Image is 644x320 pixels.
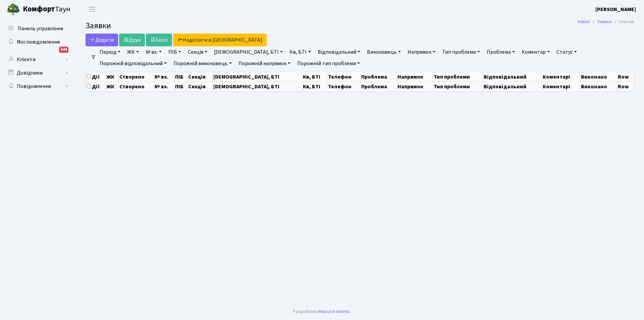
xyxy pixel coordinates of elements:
[86,34,118,46] a: Додати
[327,82,361,91] th: Телефон
[433,82,483,91] th: Тип проблеми
[542,82,580,91] th: Коментарі
[483,72,542,82] th: Відповідальний
[59,47,68,53] div: 544
[484,46,518,58] a: Проблема
[86,72,106,82] th: Дії
[360,82,396,91] th: Проблема
[397,72,433,82] th: Напрямок
[154,72,174,82] th: № вх.
[542,72,580,82] th: Коментарі
[3,66,70,80] a: Довідники
[154,82,174,91] th: № вх.
[174,82,187,91] th: ПІБ
[119,34,145,46] a: Друк
[146,34,172,46] a: Excel
[3,53,70,66] a: Клієнти
[173,34,267,46] a: Надіслати в [GEOGRAPHIC_DATA]
[174,72,187,82] th: ПІБ
[397,82,433,91] th: Напрямок
[97,46,123,58] a: Період
[84,4,101,15] button: Переключити навігацію
[294,58,363,69] a: Порожній тип проблеми
[597,18,612,25] a: Заявки
[302,82,327,91] th: Кв, БТІ
[433,72,483,82] th: Тип проблеми
[166,46,184,58] a: ПІБ
[319,308,350,315] a: Massive Kinetic
[287,46,313,58] a: Кв, БТІ
[171,58,234,69] a: Порожній виконавець
[595,6,636,13] b: [PERSON_NAME]
[97,58,169,69] a: Порожній відповідальний
[124,46,142,58] a: ЖК
[90,36,114,44] span: Додати
[211,46,285,58] a: [DEMOGRAPHIC_DATA], БТІ
[118,82,154,91] th: Створено
[118,72,154,82] th: Створено
[580,72,617,82] th: Виконано
[405,46,438,58] a: Напрямок
[568,15,644,29] nav: breadcrumb
[302,72,327,82] th: Кв, БТІ
[554,46,580,58] a: Статус
[595,5,636,13] a: [PERSON_NAME]
[7,3,20,16] img: logo.png
[23,4,70,15] span: Таун
[236,58,293,69] a: Порожній напрямок
[3,22,70,35] a: Панель управління
[213,82,302,91] th: [DEMOGRAPHIC_DATA], БТІ
[315,46,363,58] a: Відповідальний
[106,82,118,91] th: ЖК
[86,20,111,32] span: Заявки
[439,46,483,58] a: Тип проблеми
[519,46,552,58] a: Коментар
[86,82,106,91] th: Дії
[3,80,70,93] a: Повідомлення
[17,38,60,46] span: Мої повідомлення
[617,72,634,82] th: Row
[617,82,634,91] th: Row
[185,46,210,58] a: Секція
[187,72,213,82] th: Секція
[293,308,351,315] div: Розроблено .
[612,18,634,26] li: Список
[143,46,164,58] a: № вх.
[327,72,361,82] th: Телефон
[578,18,590,25] a: Admin
[360,72,396,82] th: Проблема
[364,46,404,58] a: Виконавець
[23,4,55,14] b: Комфорт
[106,72,118,82] th: ЖК
[213,72,302,82] th: [DEMOGRAPHIC_DATA], БТІ
[483,82,542,91] th: Відповідальний
[18,25,63,32] span: Панель управління
[580,82,617,91] th: Виконано
[3,35,70,49] a: Мої повідомлення544
[187,82,213,91] th: Секція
